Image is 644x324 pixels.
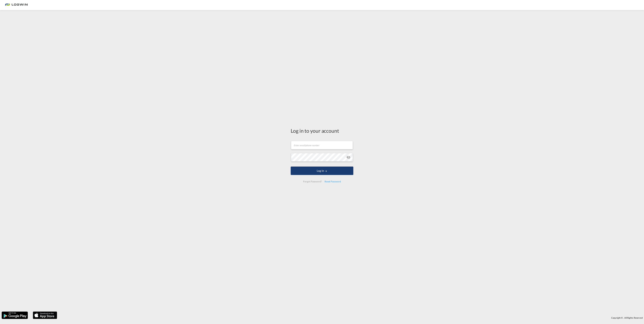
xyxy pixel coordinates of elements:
[5,1,28,9] img: bc73a0e0d8c111efacd525e4c8ad7d32.png
[33,311,57,319] img: apple.png
[346,155,350,159] md-icon: icon-eye-off
[291,141,353,149] input: Enter email/phone number
[323,179,342,185] div: Reset Password
[302,179,323,185] div: Forgot Password?
[291,127,353,134] div: Log in to your account
[1,311,28,319] img: google.png
[291,167,353,175] button: LOGIN
[59,315,644,321] div: Copyright © . All Rights Reserved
